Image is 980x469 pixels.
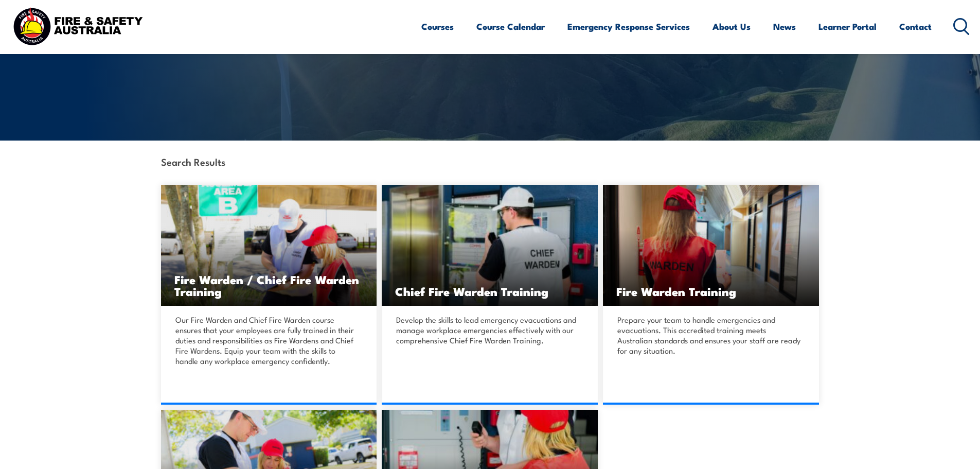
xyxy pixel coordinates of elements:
p: Our Fire Warden and Chief Fire Warden course ensures that your employees are fully trained in the... [175,315,360,366]
a: Contact [899,13,932,40]
a: Courses [421,13,454,40]
a: Fire Warden / Chief Fire Warden Training [161,185,377,306]
p: Develop the skills to lead emergency evacuations and manage workplace emergencies effectively wit... [396,315,580,345]
h3: Fire Warden / Chief Fire Warden Training [174,273,364,297]
h3: Chief Fire Warden Training [395,285,584,297]
img: Chief Fire Warden Training [382,185,598,306]
img: Fire Warden Training [603,185,819,306]
a: About Us [712,13,751,40]
a: Learner Portal [818,13,877,40]
img: Fire Warden and Chief Fire Warden Training [161,185,377,306]
a: Course Calendar [476,13,545,40]
strong: Search Results [161,154,225,168]
a: News [773,13,796,40]
p: Prepare your team to handle emergencies and evacuations. This accredited training meets Australia... [617,315,801,356]
a: Emergency Response Services [567,13,690,40]
h3: Fire Warden Training [616,285,806,297]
